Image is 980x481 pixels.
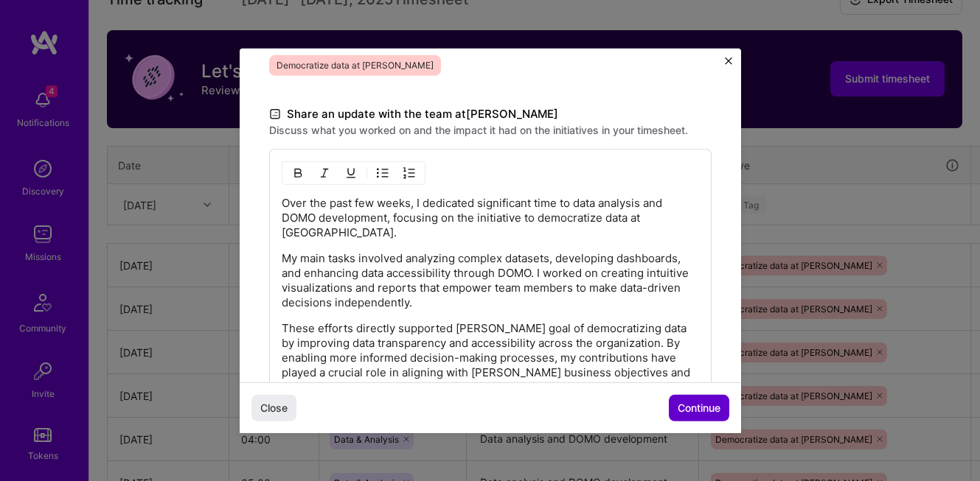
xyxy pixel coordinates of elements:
[678,401,720,415] span: Continue
[269,55,441,75] span: Democratize data at [PERSON_NAME]
[269,105,281,122] i: icon DocumentBlack
[269,105,712,122] label: Share an update with the team at [PERSON_NAME]
[669,395,729,421] button: Continue
[725,57,732,72] button: Close
[319,166,330,178] img: Italic
[282,195,699,239] p: Over the past few weeks, I dedicated significant time to data analysis and DOMO development, focu...
[282,320,699,394] p: These efforts directly supported [PERSON_NAME] goal of democratizing data by improving data trans...
[403,166,415,178] img: OL
[345,166,357,178] img: Underline
[260,401,288,415] span: Close
[377,166,389,178] img: UL
[269,122,712,136] label: Discuss what you worked on and the impact it had on the initiatives in your timesheet.
[292,166,304,178] img: Bold
[251,395,296,421] button: Close
[282,250,699,309] p: My main tasks involved analyzing complex datasets, developing dashboards, and enhancing data acce...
